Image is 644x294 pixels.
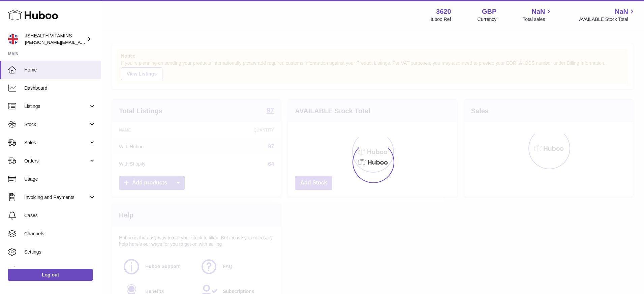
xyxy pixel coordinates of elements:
a: Log out [8,269,93,281]
span: NaN [531,7,545,16]
span: [PERSON_NAME][EMAIL_ADDRESS][DOMAIN_NAME] [25,39,135,45]
span: Invoicing and Payments [24,194,89,201]
span: Home [24,67,96,73]
img: francesca@jshealthvitamins.com [8,34,18,44]
span: Orders [24,158,89,164]
span: Listings [24,103,89,110]
strong: GBP [482,7,496,16]
div: JSHEALTH VITAMINS [25,33,86,46]
a: NaN AVAILABLE Stock Total [579,7,636,23]
span: Cases [24,212,96,219]
a: NaN Total sales [523,7,553,23]
span: Channels [24,231,96,237]
span: Settings [24,249,96,255]
span: Dashboard [24,85,96,91]
span: Stock [24,121,89,128]
span: Returns [24,267,96,273]
span: AVAILABLE Stock Total [579,16,636,23]
strong: 3620 [436,7,451,16]
div: Huboo Ref [429,16,451,23]
span: Sales [24,140,89,146]
span: Total sales [523,16,553,23]
div: Currency [478,16,497,23]
span: NaN [615,7,628,16]
span: Usage [24,176,96,182]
